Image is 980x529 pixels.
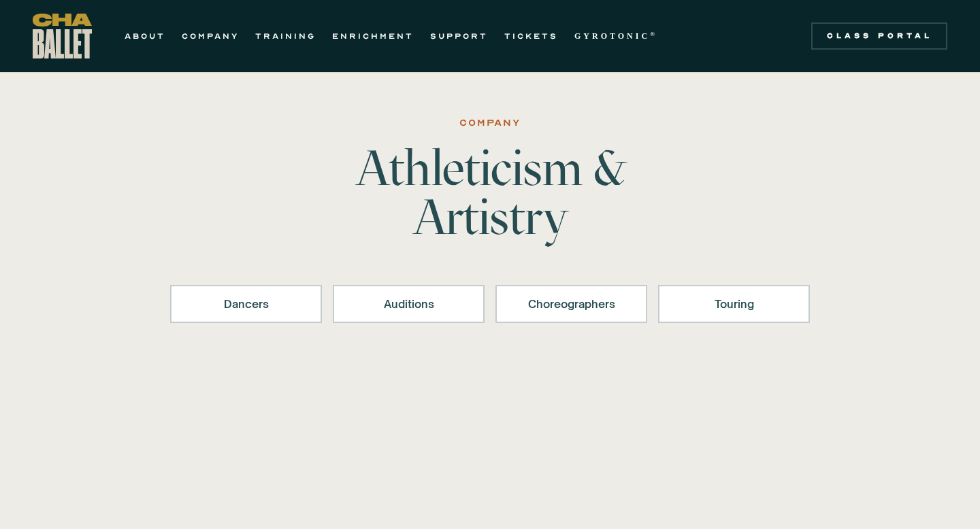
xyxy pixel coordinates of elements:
[513,296,630,312] div: Choreographers
[819,31,939,41] div: Class Portal
[504,28,558,44] a: TICKETS
[495,285,647,323] a: Choreographers
[574,31,650,41] strong: GYROTONIC
[33,14,92,58] a: home
[255,28,316,44] a: TRAINING
[658,285,810,323] a: Touring
[125,28,165,44] a: ABOUT
[332,28,414,44] a: ENRICHMENT
[574,28,657,44] a: GYROTONIC®
[676,296,792,312] div: Touring
[459,115,521,131] div: Company
[350,296,467,312] div: Auditions
[188,296,304,312] div: Dancers
[430,28,488,44] a: SUPPORT
[811,22,947,50] a: Class Portal
[182,28,239,44] a: COMPANY
[278,143,702,241] h1: Athleticism & Artistry
[170,285,322,323] a: Dancers
[333,285,485,323] a: Auditions
[650,31,657,37] sup: ®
